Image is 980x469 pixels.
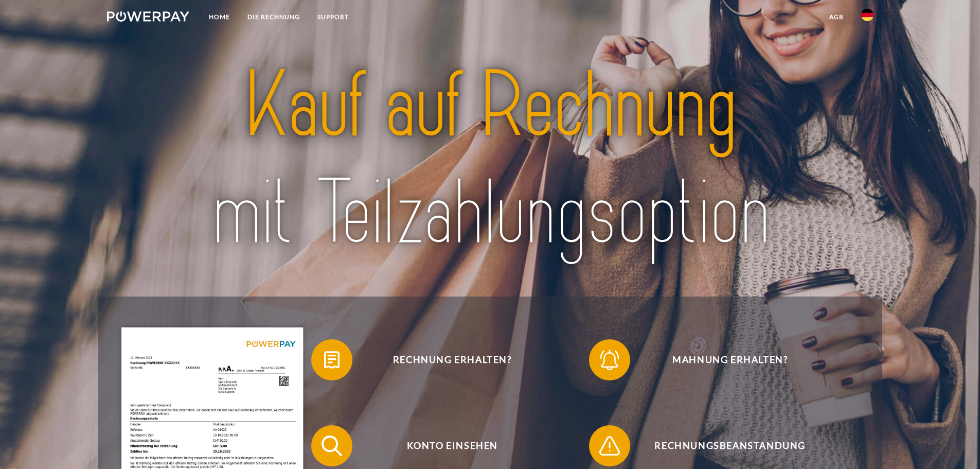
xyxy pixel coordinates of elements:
button: Konto einsehen [311,425,579,466]
img: logo-powerpay-white.svg [107,11,190,22]
img: title-powerpay_de.svg [145,47,835,272]
iframe: Pulsante per aprire la finestra di messaggistica [939,428,972,461]
a: Home [200,8,239,26]
span: Rechnung erhalten? [326,339,578,380]
img: qb_search.svg [319,433,345,459]
span: Konto einsehen [326,425,578,466]
a: SUPPORT [309,8,358,26]
button: Mahnung erhalten? [589,339,857,380]
button: Rechnungsbeanstandung [589,425,857,466]
a: agb [821,8,852,26]
span: Mahnung erhalten? [604,339,856,380]
img: qb_warning.svg [597,433,622,459]
button: Rechnung erhalten? [311,339,579,380]
img: de [861,9,874,21]
a: DIE RECHNUNG [239,8,309,26]
img: qb_bell.svg [597,347,622,373]
img: qb_bill.svg [319,347,345,373]
span: Rechnungsbeanstandung [604,425,856,466]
